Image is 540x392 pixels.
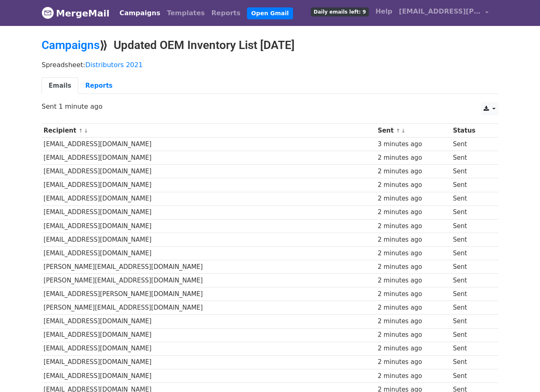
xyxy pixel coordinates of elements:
div: 2 minutes ago [378,303,449,313]
div: 3 minutes ago [378,140,449,149]
h2: ⟫ Updated OEM Inventory List [DATE] [42,38,498,52]
div: 2 minutes ago [378,153,449,163]
td: Sent [451,287,492,301]
td: [EMAIL_ADDRESS][DOMAIN_NAME] [42,151,376,165]
td: Sent [451,369,492,383]
td: Sent [451,178,492,192]
td: [EMAIL_ADDRESS][DOMAIN_NAME] [42,138,376,151]
td: [EMAIL_ADDRESS][DOMAIN_NAME] [42,246,376,260]
div: 2 minutes ago [378,262,449,272]
a: Emails [42,77,78,94]
td: [EMAIL_ADDRESS][PERSON_NAME][DOMAIN_NAME] [42,287,376,301]
div: 2 minutes ago [378,289,449,299]
div: 2 minutes ago [378,249,449,258]
td: Sent [451,219,492,233]
th: Recipient [42,124,376,138]
a: Campaigns [42,38,100,52]
td: [EMAIL_ADDRESS][DOMAIN_NAME] [42,219,376,233]
td: Sent [451,151,492,165]
td: [EMAIL_ADDRESS][DOMAIN_NAME] [42,178,376,192]
td: [EMAIL_ADDRESS][DOMAIN_NAME] [42,165,376,178]
td: [EMAIL_ADDRESS][DOMAIN_NAME] [42,342,376,355]
a: Distributors 2021 [85,61,142,69]
th: Status [451,124,492,138]
span: [EMAIL_ADDRESS][PERSON_NAME][DOMAIN_NAME] [399,7,481,16]
div: 2 minutes ago [378,317,449,326]
a: MergeMail [42,5,109,22]
td: [EMAIL_ADDRESS][DOMAIN_NAME] [42,369,376,383]
a: Daily emails left: 9 [307,3,372,20]
td: Sent [451,233,492,246]
div: 2 minutes ago [378,167,449,176]
a: Campaigns [116,5,163,21]
div: 2 minutes ago [378,235,449,245]
div: 2 minutes ago [378,194,449,203]
td: Sent [451,192,492,205]
a: Reports [78,77,119,94]
a: Reports [208,5,244,21]
td: Sent [451,274,492,287]
td: Sent [451,260,492,274]
td: Sent [451,355,492,369]
td: [EMAIL_ADDRESS][DOMAIN_NAME] [42,355,376,369]
td: Sent [451,328,492,342]
a: ↓ [401,128,405,134]
a: Help [372,3,396,20]
img: MergeMail logo [42,7,54,19]
td: Sent [451,205,492,219]
p: Spreadsheet: [42,61,498,69]
a: ↑ [79,128,83,134]
td: Sent [451,315,492,328]
td: Sent [451,342,492,355]
td: [EMAIL_ADDRESS][DOMAIN_NAME] [42,192,376,205]
span: Daily emails left: 9 [311,7,369,16]
td: [EMAIL_ADDRESS][DOMAIN_NAME] [42,315,376,328]
p: Sent 1 minute ago [42,102,498,111]
div: 2 minutes ago [378,276,449,285]
div: 2 minutes ago [378,208,449,217]
div: 2 minutes ago [378,344,449,353]
div: 2 minutes ago [378,180,449,190]
td: Sent [451,138,492,151]
div: 2 minutes ago [378,222,449,231]
a: ↓ [84,128,88,134]
a: [EMAIL_ADDRESS][PERSON_NAME][DOMAIN_NAME] [396,3,492,23]
td: Sent [451,165,492,178]
a: Open Gmail [247,7,293,19]
a: ↑ [396,128,400,134]
td: [EMAIL_ADDRESS][DOMAIN_NAME] [42,328,376,342]
td: [PERSON_NAME][EMAIL_ADDRESS][DOMAIN_NAME] [42,260,376,274]
a: Templates [163,5,208,21]
div: 2 minutes ago [378,357,449,367]
th: Sent [376,124,451,138]
div: 2 minutes ago [378,371,449,381]
td: [PERSON_NAME][EMAIL_ADDRESS][DOMAIN_NAME] [42,301,376,315]
td: [PERSON_NAME][EMAIL_ADDRESS][DOMAIN_NAME] [42,274,376,287]
div: 2 minutes ago [378,330,449,340]
td: Sent [451,246,492,260]
td: [EMAIL_ADDRESS][DOMAIN_NAME] [42,205,376,219]
td: Sent [451,301,492,315]
td: [EMAIL_ADDRESS][DOMAIN_NAME] [42,233,376,246]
